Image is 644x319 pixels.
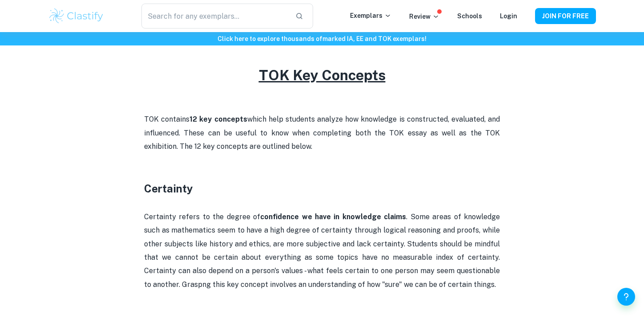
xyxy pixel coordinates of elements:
[144,210,500,291] p: Certainty refers to the degree of . Some areas of knowledge such as mathematics seem to have a hi...
[48,7,105,25] img: Clastify logo
[617,288,635,306] button: Help and Feedback
[457,12,482,20] a: Schools
[144,113,500,153] p: TOK contains which help students analyze how knowledge is constructed, evaluated, and influenced....
[260,213,406,221] strong: confidence we have in knowledge claims
[2,34,642,44] h6: Click here to explore thousands of marked IA, EE and TOK exemplars !
[259,67,386,83] u: TOK Key Concepts
[189,115,247,123] strong: 12 key concepts
[500,12,517,20] a: Login
[409,12,439,21] p: Review
[144,180,500,196] h3: Certainty
[141,4,288,29] input: Search for any exemplars...
[350,11,391,20] p: Exemplars
[535,8,596,24] button: JOIN FOR FREE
